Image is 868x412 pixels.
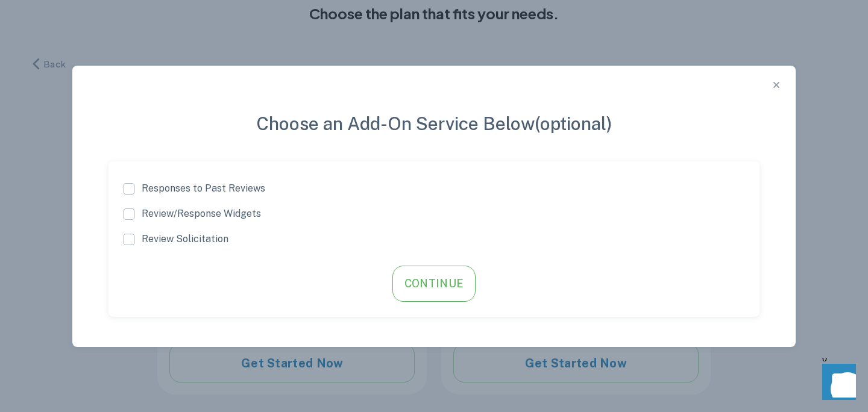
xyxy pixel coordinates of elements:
button: Continue [392,266,476,302]
iframe: Front Chat [811,358,863,410]
span: Responses to Past Reviews [142,181,265,196]
span: Review Solicitation [142,232,228,246]
div: Choose an Add-On Service Below (optional) [94,96,759,137]
span: Review/Response Widgets [142,207,261,221]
